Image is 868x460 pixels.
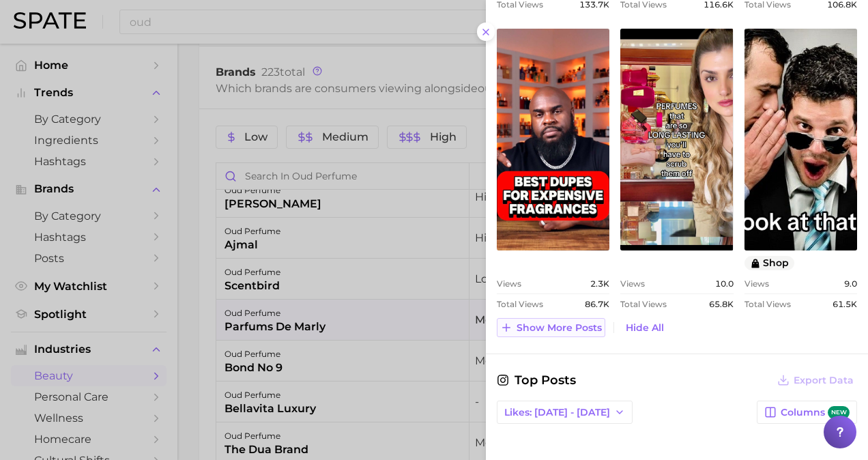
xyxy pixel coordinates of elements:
[585,299,609,309] span: 86.7k
[497,278,521,289] span: Views
[497,371,576,390] span: Top Posts
[709,299,734,309] span: 65.8k
[833,299,857,309] span: 61.5k
[620,299,667,309] span: Total Views
[757,401,857,424] button: Columnsnew
[715,278,734,289] span: 10.0
[626,322,664,334] span: Hide All
[590,278,609,289] span: 2.3k
[744,278,769,289] span: Views
[504,407,610,418] span: Likes: [DATE] - [DATE]
[844,278,857,289] span: 9.0
[781,406,850,419] span: Columns
[497,318,605,337] button: Show more posts
[828,406,850,419] span: new
[744,299,791,309] span: Total Views
[497,299,543,309] span: Total Views
[517,322,602,334] span: Show more posts
[794,375,854,386] span: Export Data
[497,401,633,424] button: Likes: [DATE] - [DATE]
[620,278,645,289] span: Views
[744,256,795,270] button: shop
[622,319,667,337] button: Hide All
[774,371,857,390] button: Export Data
